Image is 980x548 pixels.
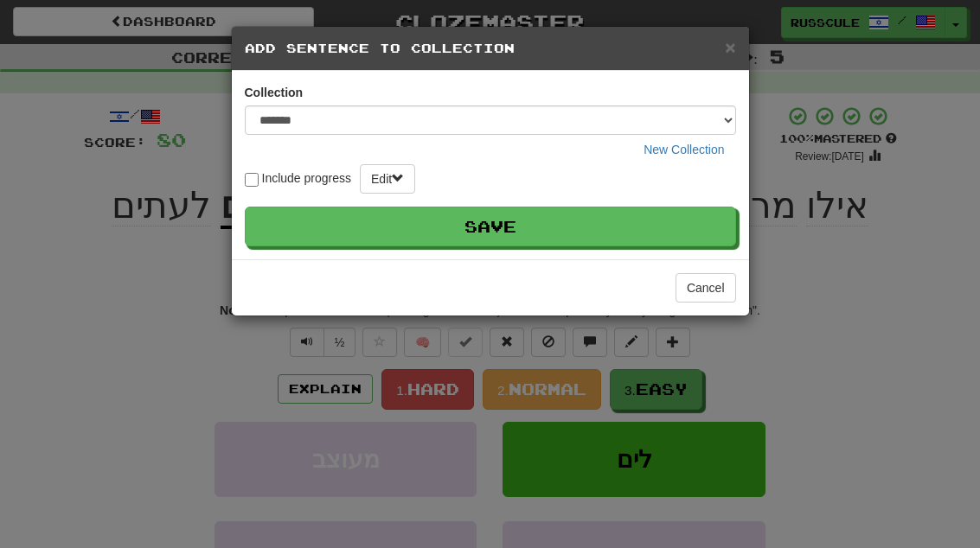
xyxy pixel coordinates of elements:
button: Save [245,207,736,246]
input: Include progress [245,173,259,187]
label: Collection [245,84,304,101]
button: Close [725,38,735,56]
label: Include progress [245,169,352,187]
button: New Collection [632,135,735,164]
button: Cancel [676,273,736,303]
span: × [725,37,735,57]
h5: Add Sentence to Collection [245,40,736,57]
button: Edit [360,164,415,194]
